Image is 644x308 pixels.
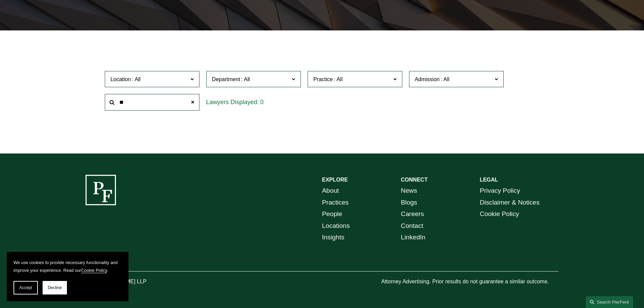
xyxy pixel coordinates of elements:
span: Decline [48,285,62,290]
a: Contact [401,220,423,232]
span: Department [212,76,240,82]
span: Admission [415,76,440,82]
a: Disclaimer & Notices [480,197,540,209]
span: Location [111,76,131,82]
a: Locations [322,220,350,232]
p: © [PERSON_NAME] LLP [86,277,184,287]
p: Attorney Advertising. Prior results do not guarantee a similar outcome. [381,277,558,287]
a: News [401,185,417,197]
p: We use cookies to provide necessary functionality and improve your experience. Read our . [14,259,122,274]
a: Insights [322,232,344,243]
a: LinkedIn [401,232,426,243]
a: Cookie Policy [81,268,107,273]
button: Decline [43,281,67,294]
section: Cookie banner [7,252,128,301]
a: About [322,185,339,197]
a: Search this site [586,296,633,308]
span: Accept [19,285,32,290]
button: Accept [14,281,38,294]
span: 0 [260,99,264,105]
strong: EXPLORE [322,177,348,183]
a: Cookie Policy [480,208,519,220]
a: Practices [322,197,349,209]
a: Privacy Policy [480,185,520,197]
strong: LEGAL [480,177,498,183]
a: People [322,208,342,220]
a: Careers [401,208,424,220]
strong: CONNECT [401,177,428,183]
span: Practice [313,76,333,82]
a: Blogs [401,197,417,209]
